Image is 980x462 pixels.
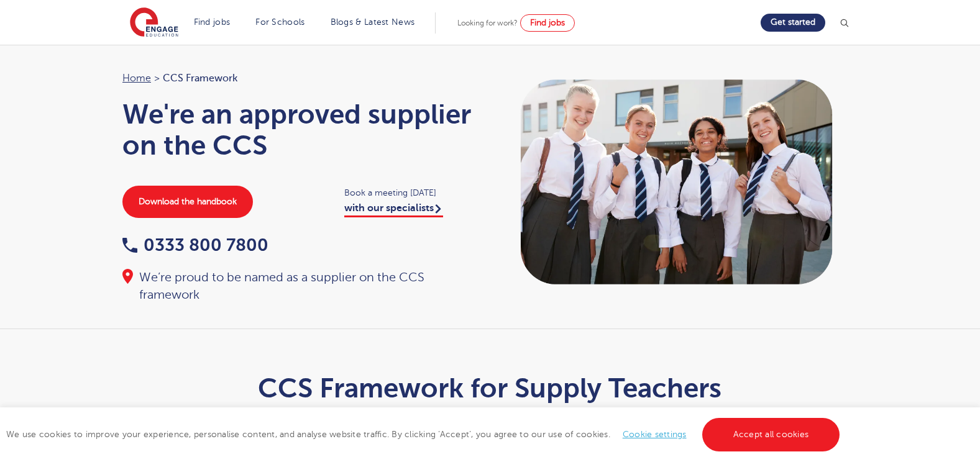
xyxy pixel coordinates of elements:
span: Looking for work? [457,19,518,27]
h1: CCS Framework for Supply Teachers [185,373,795,404]
span: CCS Framework [163,70,237,86]
nav: breadcrumb [122,70,478,86]
a: Find jobs [194,17,231,27]
a: Download the handbook [122,186,253,218]
span: > [154,73,160,84]
a: Blogs & Latest News [331,17,415,27]
a: Find jobs [520,14,575,32]
h1: We're an approved supplier on the CCS [122,99,478,161]
span: Find jobs [530,18,565,27]
span: Book a meeting [DATE] [344,186,478,200]
a: Home [122,73,151,84]
a: 0333 800 7800 [122,235,268,255]
a: For Schools [255,17,305,27]
span: We use cookies to improve your experience, personalise content, and analyse website traffic. By c... [6,430,843,439]
a: Accept all cookies [702,418,840,451]
a: Cookie settings [623,430,687,439]
img: Engage Education [130,7,178,38]
a: with our specialists [344,202,443,217]
div: We’re proud to be named as a supplier on the CCS framework [122,269,478,304]
a: Get started [761,14,825,32]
